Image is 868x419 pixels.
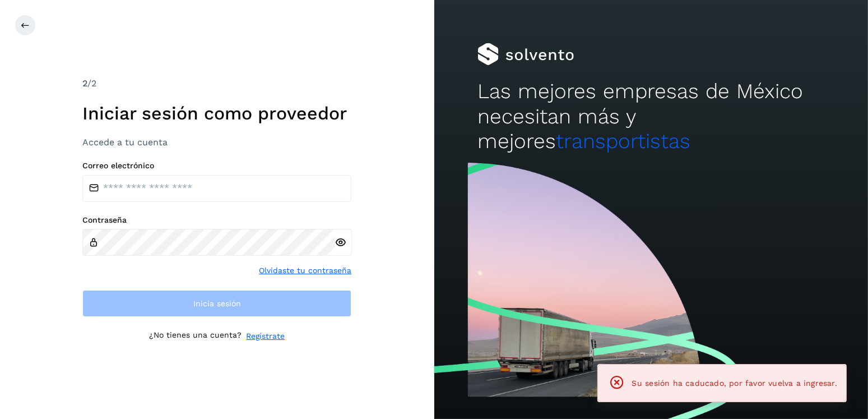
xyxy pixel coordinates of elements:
[556,129,690,153] span: transportistas
[193,300,241,307] span: Inicia sesión
[82,290,351,317] button: Inicia sesión
[82,215,351,225] label: Contraseña
[477,79,825,154] h2: Las mejores empresas de México necesitan más y mejores
[259,265,351,277] a: Olvidaste tu contraseña
[632,379,837,388] span: Su sesión ha caducado, por favor vuelva a ingresar.
[82,137,351,148] h3: Accede a tu cuenta
[149,330,242,342] p: ¿No tienes una cuenta?
[246,330,285,342] a: Regístrate
[82,78,87,89] span: 2
[82,161,351,171] label: Correo electrónico
[82,103,351,124] h1: Iniciar sesión como proveedor
[82,77,351,90] div: /2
